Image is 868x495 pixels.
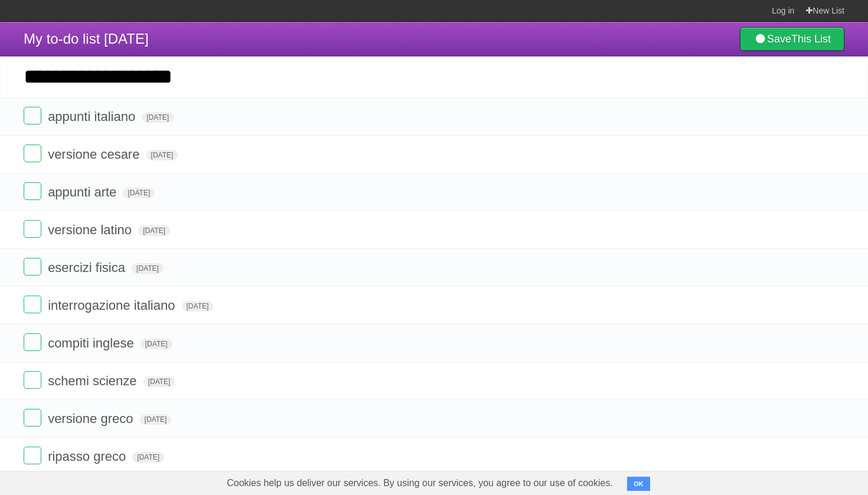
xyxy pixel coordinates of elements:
label: Done [24,258,41,276]
label: Done [24,371,41,389]
span: [DATE] [123,188,155,198]
b: This List [791,33,831,45]
span: [DATE] [182,301,214,312]
label: Done [24,107,41,124]
span: [DATE] [132,452,164,463]
span: versione cesare [48,147,142,162]
span: [DATE] [146,150,178,160]
span: versione latino [48,222,135,237]
label: Done [24,220,41,238]
label: Done [24,296,41,313]
label: Done [24,333,41,351]
span: interrogazione italiano [48,298,178,313]
span: appunti arte [48,185,119,199]
span: [DATE] [143,376,175,387]
label: Done [24,145,41,162]
span: compiti inglese [48,336,137,350]
span: appunti italiano [48,109,138,124]
span: schemi scienze [48,373,139,388]
span: [DATE] [140,414,172,425]
span: versione greco [48,411,136,426]
button: OK [627,477,650,491]
span: [DATE] [132,263,164,274]
span: [DATE] [138,225,170,236]
span: [DATE] [142,112,174,123]
label: Done [24,409,41,427]
label: Done [24,182,41,200]
span: ripasso greco [48,449,129,464]
a: SaveThis List [740,27,844,51]
label: Done [24,447,41,464]
span: esercizi fisica [48,260,128,275]
span: Cookies help us deliver our services. By using our services, you agree to our use of cookies. [215,471,625,495]
span: My to-do list [DATE] [24,31,149,47]
span: [DATE] [141,339,172,349]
